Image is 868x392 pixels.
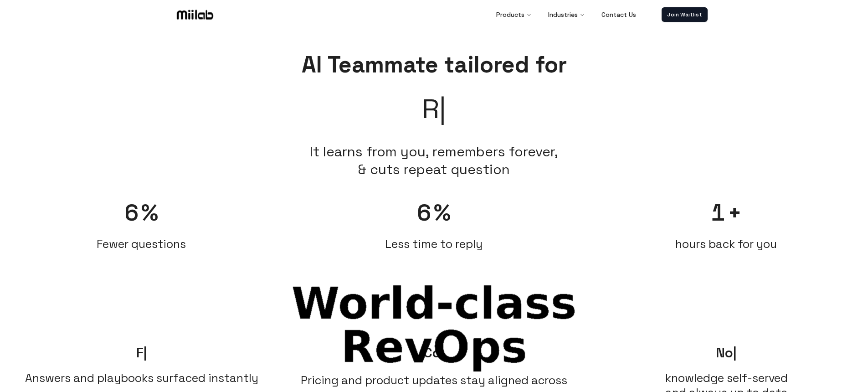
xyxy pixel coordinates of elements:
[141,198,158,227] span: %
[302,50,567,79] span: AI Teammate tailored for
[422,88,446,129] span: R
[175,8,215,21] img: Logo
[229,282,639,369] span: turbocharge sales
[161,8,229,21] a: Logo
[711,198,726,227] span: 1
[489,5,539,24] button: Products
[662,7,708,22] a: Join Waitlist
[434,198,451,227] span: %
[310,143,558,178] li: It learns from you, remembers forever, & cuts repeat question
[716,344,737,361] span: No
[25,371,258,385] span: Answers and playbooks surfaced instantly
[423,344,444,361] span: Co
[136,344,147,361] span: F
[675,237,777,251] span: hours back for you
[541,5,592,24] button: Industries
[124,198,140,227] span: 6
[489,5,643,24] nav: Main
[728,198,742,227] span: +
[417,198,432,227] span: 6
[385,237,483,251] span: Less time to reply
[594,5,643,24] a: Contact Us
